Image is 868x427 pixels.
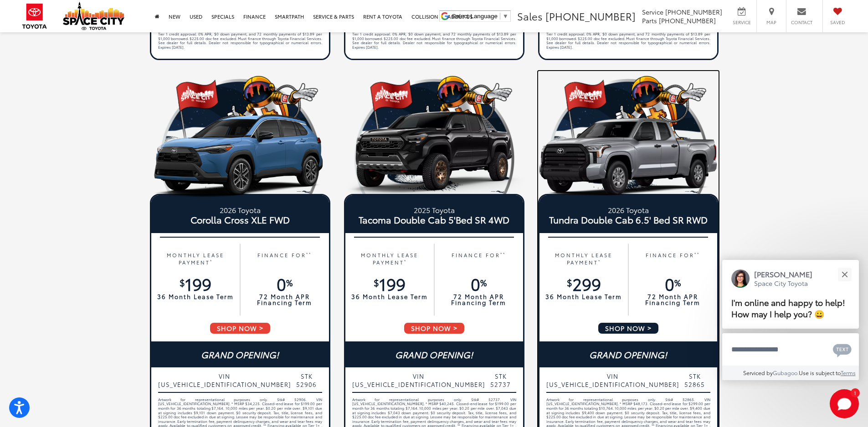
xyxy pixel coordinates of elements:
[158,215,322,224] span: Corolla Cross XLE FWD
[151,341,329,367] div: GRAND OPENING!
[633,251,713,266] p: FINANCE FOR
[480,276,487,289] sup: %
[835,264,854,284] button: Close
[345,341,523,367] div: GRAND OPENING!
[546,372,679,388] span: VIN [US_VEHICLE_IDENTIFICATION_NUMBER]
[731,296,845,320] span: I'm online and happy to help! How may I help you? 😀
[830,389,859,418] svg: Start Chat
[374,276,379,289] sup: $
[150,71,330,194] img: 19_1749068609.png
[352,204,516,215] small: 2025 Toyota
[352,215,516,224] span: Tacoma Double Cab 5'Bed SR 4WD
[567,276,572,289] sup: $
[633,294,713,305] p: 72 Month APR Financing Term
[830,389,859,418] button: Toggle Chat Window
[642,7,663,16] span: Service
[344,71,524,194] img: 19_1749068609.png
[799,369,841,376] span: Use is subject to
[471,272,487,295] span: 0
[277,272,293,295] span: 0
[830,339,854,360] button: Chat with SMS
[158,372,291,388] span: VIN [US_VEHICLE_IDENTIFICATION_NUMBER]
[841,369,856,376] a: Terms
[286,276,293,289] sup: %
[722,260,859,380] div: Close[PERSON_NAME]Space City ToyotaI'm online and happy to help! How may I help you? 😀Type your m...
[679,372,710,388] span: STK 52865
[833,343,852,357] svg: Text
[156,251,236,266] p: MONTHLY LEASE PAYMENT
[352,372,485,388] span: VIN [US_VEHICLE_IDENTIFICATION_NUMBER]
[545,9,636,23] span: [PHONE_NUMBER]
[754,269,812,279] p: [PERSON_NAME]
[63,2,124,30] img: Space City Toyota
[665,7,722,16] span: [PHONE_NUMBER]
[538,71,719,194] img: 19_1749068609.png
[439,251,519,266] p: FINANCE FOR
[350,294,430,300] p: 36 Month Lease Term
[827,19,847,25] span: Saved
[538,110,719,200] img: 26_Tundra_SR_Double_Cab_6.5_Bed_Celestial_Silver_Metallic_Left
[854,391,856,395] span: 1
[503,13,508,20] span: ▼
[374,272,406,295] span: 199
[567,272,601,295] span: 299
[659,16,716,25] span: [PHONE_NUMBER]
[665,272,681,295] span: 0
[791,19,812,25] span: Contact
[546,215,710,224] span: Tundra Double Cab 6.5' Bed SR RWD
[674,276,681,289] sup: %
[452,13,498,20] span: Select Language
[350,251,430,266] p: MONTHLY LEASE PAYMENT
[597,322,659,335] span: SHOP NOW
[544,294,624,300] p: 36 Month Lease Term
[403,322,465,335] span: SHOP NOW
[150,110,330,200] img: 26_Corolla_Cross_XLE_Calvary_Blue_Left
[743,369,773,376] span: Serviced by
[245,251,324,266] p: FINANCE FOR
[180,272,211,295] span: 199
[517,9,543,23] span: Sales
[754,279,812,288] p: Space City Toyota
[722,333,859,366] textarea: Type your message
[245,294,324,305] p: 72 Month APR Financing Term
[180,276,185,289] sup: $
[439,294,519,305] p: 72 Month APR Financing Term
[156,294,236,300] p: 36 Month Lease Term
[485,372,516,388] span: STK 52737
[546,204,710,215] small: 2026 Toyota
[539,341,717,367] div: GRAND OPENING!
[291,372,322,388] span: STK 52906
[344,110,524,200] img: 25_Tacoma_Trailhunter_Black_Left
[761,19,781,25] span: Map
[642,16,657,25] span: Parts
[773,369,799,376] a: Gubagoo.
[544,251,624,266] p: MONTHLY LEASE PAYMENT
[452,13,508,20] a: Select Language​
[731,19,752,25] span: Service
[209,322,271,335] span: SHOP NOW
[158,204,322,215] small: 2026 Toyota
